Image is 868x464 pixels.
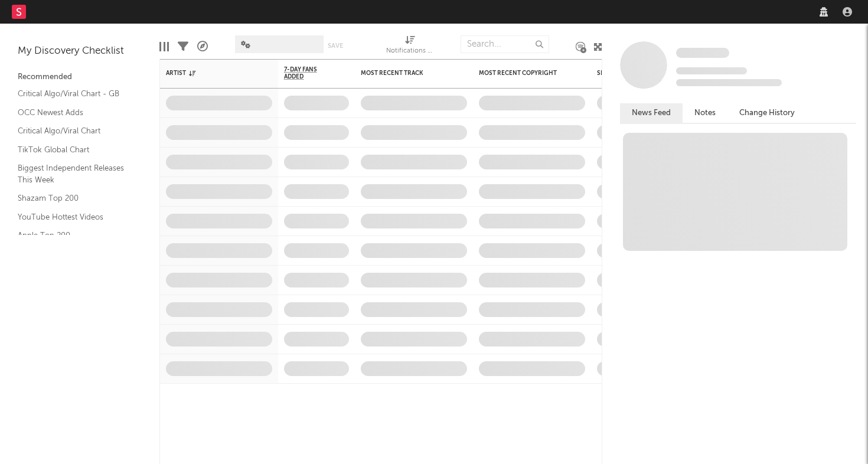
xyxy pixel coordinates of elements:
span: 7-Day Fans Added [284,66,331,80]
span: Tracking Since: [DATE] [676,67,747,74]
div: A&R Pipeline [197,30,208,64]
a: Critical Algo/Viral Chart [18,125,130,138]
a: Some Artist [676,47,729,59]
div: Notifications (Artist) [386,44,433,58]
div: Notifications (Artist) [386,30,433,64]
a: Apple Top 200 [18,229,130,242]
a: Shazam Top 200 [18,192,130,205]
div: My Discovery Checklist [18,44,142,58]
button: News Feed [620,103,683,123]
div: Spotify Monthly Listeners [597,70,686,77]
button: Notes [683,103,727,123]
div: Artist [166,70,254,77]
a: TikTok Global Chart [18,143,130,156]
a: YouTube Hottest Videos [18,211,130,224]
div: Most Recent Copyright [479,70,567,77]
a: OCC Newest Adds [18,106,130,119]
div: Edit Columns [159,30,169,64]
div: Recommended [18,70,142,84]
div: Filters [178,30,188,64]
a: Critical Algo/Viral Chart - GB [18,87,130,100]
button: Change History [727,103,807,123]
input: Search... [461,35,549,53]
span: 0 fans last week [676,79,782,86]
span: Some Artist [676,48,729,58]
a: Biggest Independent Releases This Week [18,162,130,186]
button: Save [328,43,343,49]
div: Most Recent Track [361,70,449,77]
